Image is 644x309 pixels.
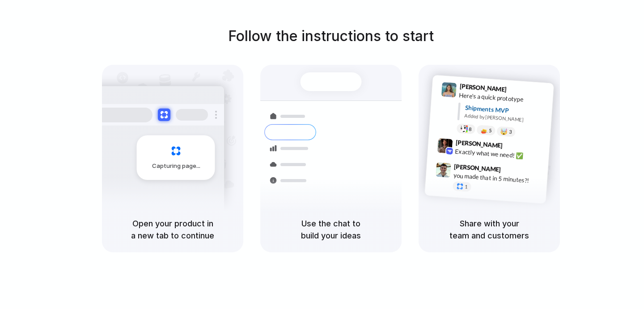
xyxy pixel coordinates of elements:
span: 8 [469,127,472,132]
div: Shipments MVP [465,103,547,118]
div: Exactly what we need! ✅ [455,147,544,162]
div: you made that in 5 minutes?! [453,171,542,186]
span: [PERSON_NAME] [454,162,501,175]
span: Capturing page [152,162,202,171]
div: Added by [PERSON_NAME] [464,112,547,125]
span: 9:47 AM [504,166,522,177]
span: 1 [465,184,468,189]
h5: Open your product in a new tab to continue [113,217,233,242]
span: [PERSON_NAME] [459,81,507,94]
div: Here's a quick prototype [459,91,548,106]
h1: Follow the instructions to start [228,25,434,47]
div: 🤯 [500,129,508,135]
span: [PERSON_NAME] [455,138,503,150]
span: 5 [489,128,492,133]
h5: Use the chat to build your ideas [271,217,391,242]
span: 9:41 AM [509,86,528,96]
span: 3 [509,129,512,134]
span: 9:42 AM [505,142,524,153]
h5: Share with your team and customers [429,217,549,242]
